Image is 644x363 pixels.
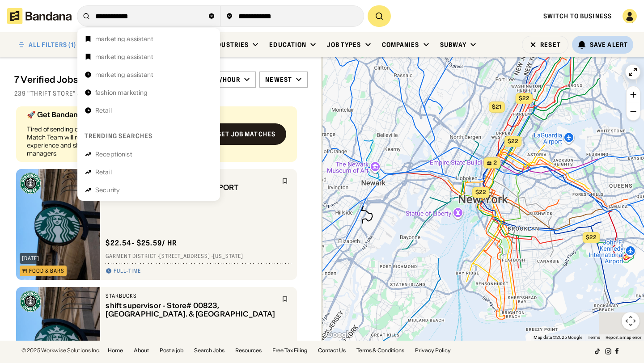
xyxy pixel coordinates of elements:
span: Map data ©2025 Google [534,335,582,340]
div: Education [269,41,306,49]
div: 239 "thrift store" jobs on [DOMAIN_NAME] [14,89,308,97]
span: $22 [475,189,486,195]
div: ALL FILTERS (1) [29,42,76,48]
span: $22 [586,234,597,241]
div: Get job matches [217,131,275,137]
span: $21 [492,103,501,110]
div: shift supervisor - Store# 00823, [GEOGRAPHIC_DATA]. & [GEOGRAPHIC_DATA] [106,301,276,318]
div: $ 22.54 - $25.59 / hr [106,238,177,248]
div: Tired of sending out endless job applications? Bandana Match Team will recommend jobs tailored to... [27,125,199,158]
a: marketing assistant [81,50,216,64]
div: Newest [265,76,292,84]
div: Save Alert [590,41,628,49]
div: Garment District · [STREET_ADDRESS] · [US_STATE] [106,253,292,260]
div: grid [14,103,308,341]
a: Home [108,348,123,353]
a: Terms (opens in new tab) [588,335,600,340]
a: Resources [235,348,262,353]
a: Search Jobs [194,348,225,353]
div: 🚀 Get Bandana Matched (100% Free) [27,111,199,118]
div: Subway [440,41,467,49]
div: Starbucks [106,292,276,300]
a: Terms & Conditions [356,348,404,353]
span: $22 [519,95,530,101]
div: Food & Bars [29,268,64,274]
div: 7 Verified Jobs [14,74,194,85]
span: $22 [508,138,518,144]
span: 2 [493,159,497,167]
div: Security [95,187,120,193]
div: Trending searches [85,132,153,140]
div: fashion marketing [95,89,148,96]
a: Switch to Business [543,12,612,20]
div: Full-time [114,268,141,275]
div: marketing assistant [95,72,153,78]
div: Retail [95,107,112,114]
img: Starbucks logo [20,291,41,312]
img: Bandana logotype [7,8,72,24]
div: © 2025 Workwise Solutions Inc. [21,348,101,353]
div: Reset [540,42,561,48]
a: Free Tax Filing [272,348,307,353]
img: Starbucks logo [20,173,41,194]
div: Retail [95,169,112,175]
div: Companies [382,41,419,49]
div: Industries [210,41,249,49]
div: marketing assistant [95,54,153,60]
div: /hour [220,76,241,84]
a: Open this area in Google Maps (opens a new window) [324,329,354,341]
a: Post a job [160,348,183,353]
div: Job Types [327,41,361,49]
a: Contact Us [318,348,346,353]
div: Receptionist [95,151,132,157]
a: Report a map error [606,335,641,340]
a: marketing assistant [81,32,216,46]
a: Privacy Policy [415,348,451,353]
div: [DATE] [22,256,39,261]
a: About [134,348,149,353]
img: Google [324,329,354,341]
div: marketing assistant [95,36,153,42]
button: Map camera controls [622,312,640,330]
